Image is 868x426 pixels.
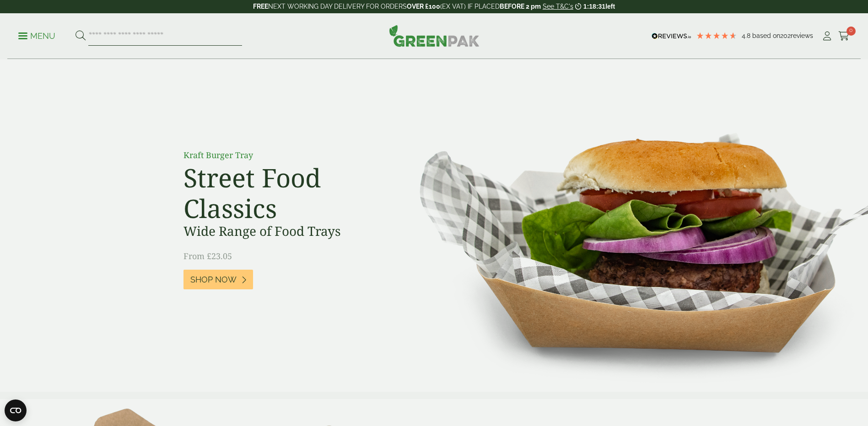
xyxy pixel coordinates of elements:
button: Open CMP widget [5,399,27,421]
strong: BEFORE 2 pm [500,3,541,10]
i: Cart [838,32,850,41]
span: reviews [791,32,813,39]
span: 202 [780,32,791,39]
i: My Account [821,32,833,41]
span: left [605,3,615,10]
div: 4.79 Stars [696,32,737,40]
a: Shop Now [183,270,253,289]
img: REVIEWS.io [652,33,691,39]
img: GreenPak Supplies [389,25,480,47]
h3: Wide Range of Food Trays [183,224,389,239]
p: Menu [18,31,55,42]
a: 0 [838,29,850,43]
span: 1:18:31 [583,3,605,10]
span: 0 [846,27,856,36]
h2: Street Food Classics [183,162,389,224]
p: Kraft Burger Tray [183,149,389,161]
strong: FREE [253,3,268,10]
img: Street Food Classics [391,59,868,392]
a: Menu [18,31,55,40]
strong: OVER £100 [407,3,440,10]
span: Based on [752,32,780,39]
span: 4.8 [742,32,752,39]
span: Shop Now [190,275,237,285]
span: From £23.05 [183,250,232,261]
a: See T&C's [543,3,573,10]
